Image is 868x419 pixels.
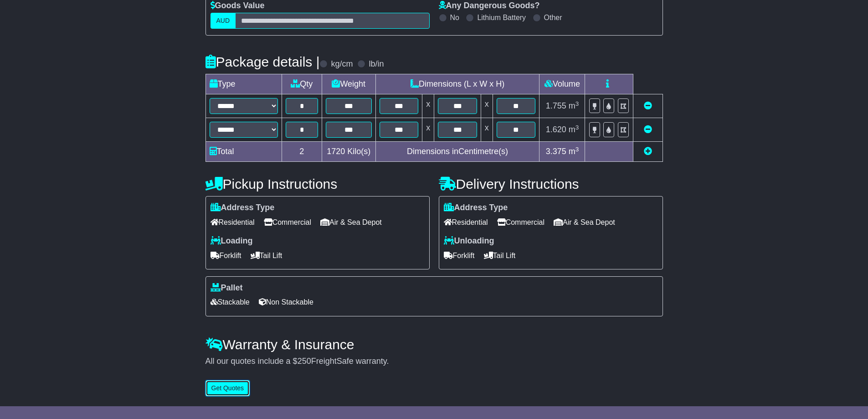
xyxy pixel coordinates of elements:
span: Stackable [211,295,250,309]
span: Air & Sea Depot [320,215,382,229]
label: Any Dangerous Goods? [439,1,540,11]
span: 3.375 [546,147,566,156]
td: Kilo(s) [322,142,375,162]
span: Non Stackable [259,295,313,309]
td: x [422,118,434,142]
span: Tail Lift [484,248,516,263]
td: Weight [322,74,375,94]
div: All our quotes include a $ FreightSafe warranty. [205,357,663,367]
td: x [481,94,493,118]
span: Residential [211,215,255,229]
button: Get Quotes [205,380,250,396]
span: Commercial [497,215,544,229]
label: lb/in [369,59,384,69]
sup: 3 [575,124,579,131]
label: Unloading [444,236,494,246]
label: kg/cm [331,59,353,69]
h4: Package details | [205,54,320,69]
span: Residential [444,215,488,229]
td: x [481,118,493,142]
label: Pallet [211,283,243,293]
span: 1.620 [546,125,566,134]
td: Type [205,74,282,94]
span: 1720 [327,147,345,156]
h4: Pickup Instructions [205,176,430,191]
a: Remove this item [644,101,652,110]
td: Volume [539,74,585,94]
label: No [450,13,459,22]
label: Other [544,13,562,22]
span: Tail Lift [251,248,282,263]
sup: 3 [575,146,579,153]
a: Add new item [644,147,652,156]
span: Commercial [264,215,311,229]
label: Loading [211,236,253,246]
span: m [569,101,579,110]
td: x [422,94,434,118]
span: m [569,147,579,156]
label: Address Type [211,203,275,213]
sup: 3 [575,100,579,107]
label: Address Type [444,203,508,213]
h4: Warranty & Insurance [205,337,663,352]
td: Dimensions in Centimetre(s) [375,142,539,162]
td: Dimensions (L x W x H) [375,74,539,94]
label: Goods Value [211,1,265,11]
label: Lithium Battery [477,13,526,22]
td: Total [205,142,282,162]
span: 250 [298,357,311,366]
span: Forklift [211,248,241,263]
td: 2 [282,142,322,162]
label: AUD [211,13,236,29]
span: 1.755 [546,101,566,110]
h4: Delivery Instructions [439,176,663,191]
span: Forklift [444,248,475,263]
td: Qty [282,74,322,94]
a: Remove this item [644,125,652,134]
span: Air & Sea Depot [554,215,615,229]
span: m [569,125,579,134]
